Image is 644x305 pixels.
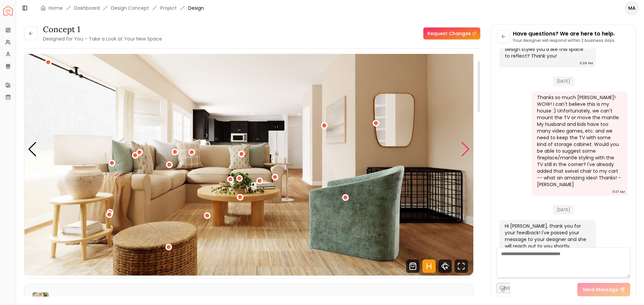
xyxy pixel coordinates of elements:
[513,38,615,43] p: Your designer will respond within 2 business days.
[537,94,621,188] div: Thanks so much [PERSON_NAME]! WOW! I can't believe this is my house :) Unfortunately, we can't mo...
[28,142,37,157] div: Previous slide
[160,5,177,11] a: Project
[3,6,13,15] a: Spacejoy
[625,1,639,15] button: MA
[423,27,480,40] a: Request Changes
[43,24,162,35] h3: concept 1
[454,259,468,273] svg: Fullscreen
[49,5,63,11] a: Home
[111,5,149,11] li: Design Concept
[3,6,13,15] img: Spacejoy Logo
[24,23,473,276] img: Design Render 2
[24,23,473,276] div: Carousel
[553,205,574,215] span: [DATE]
[43,35,162,42] small: Designed for You – Take a Look at Your New Space
[553,76,574,86] span: [DATE]
[188,5,204,11] span: Design
[406,259,420,273] svg: Shop Products from this design
[580,60,593,67] div: 6:39 PM
[505,223,589,249] div: Hi [PERSON_NAME], thank you for your feedback! I've passed your message to your designer and she ...
[74,5,100,11] a: Dashboard
[612,188,625,195] div: 11:37 AM
[422,259,436,273] svg: Hotspots Toggle
[41,5,204,11] nav: breadcrumb
[51,296,153,304] h6: [PERSON_NAME] Del [PERSON_NAME]
[513,30,615,38] p: Have questions? We are here to help.
[438,259,452,273] svg: 360 View
[461,142,470,157] div: Next slide
[626,2,638,14] span: MA
[24,23,473,276] div: 1 / 4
